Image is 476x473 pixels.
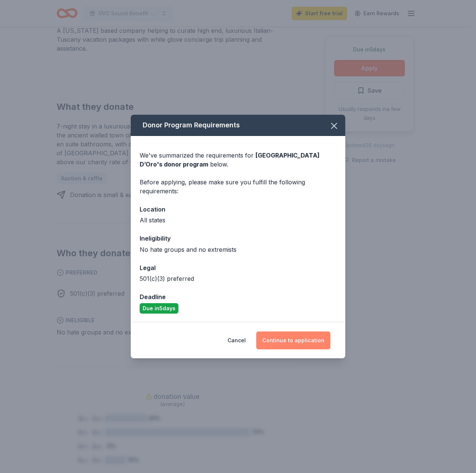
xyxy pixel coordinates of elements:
[140,178,336,196] div: Before applying, please make sure you fulfill the following requirements:
[140,204,336,214] div: Location
[140,216,336,225] div: All states
[140,274,336,283] div: 501(c)(3) preferred
[140,292,336,302] div: Deadline
[131,115,345,136] div: Donor Program Requirements
[228,331,246,349] button: Cancel
[140,263,336,273] div: Legal
[140,245,336,254] div: No hate groups and no extremists
[140,234,336,243] div: Ineligibility
[140,303,178,314] div: Due in 5 days
[256,331,330,349] button: Continue to application
[140,151,336,169] div: We've summarized the requirements for below.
